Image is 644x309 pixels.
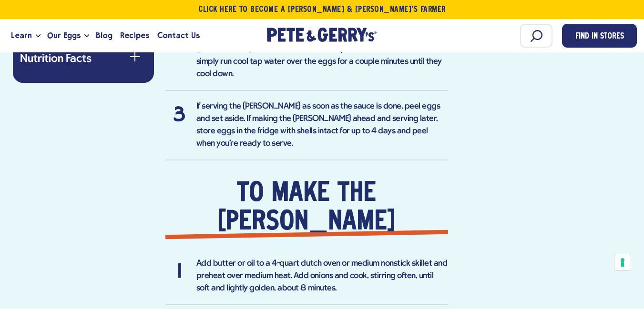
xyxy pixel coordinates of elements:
[562,24,637,48] a: Find in Stores
[84,34,89,38] button: Open the dropdown menu for Our Eggs
[36,34,41,38] button: Open the dropdown menu for Learn
[157,30,200,41] span: Contact Us
[7,23,36,49] a: Learn
[96,30,112,41] span: Blog
[116,23,153,49] a: Recipes
[165,179,448,237] strong: To make the [PERSON_NAME]
[165,100,448,160] li: If serving the [PERSON_NAME] as soon as the sauce is done, peel eggs and set aside. If making the...
[92,23,116,49] a: Blog
[165,258,448,305] li: Add butter or oil to a 4-quart dutch oven or medium nonstick skillet and preheat over medium heat...
[614,254,631,270] button: Your consent preferences for tracking technologies
[120,30,149,41] span: Recipes
[153,23,204,49] a: Contact Us
[43,23,84,49] a: Our Eggs
[20,54,147,65] button: Nutrition Facts
[165,19,448,91] li: While eggs cook, prepare an [MEDICAL_DATA] by combining ice and tap water in a large bowl. Once e...
[520,24,552,48] input: Search
[11,30,32,41] span: Learn
[47,30,81,41] span: Our Eggs
[575,30,624,43] span: Find in Stores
